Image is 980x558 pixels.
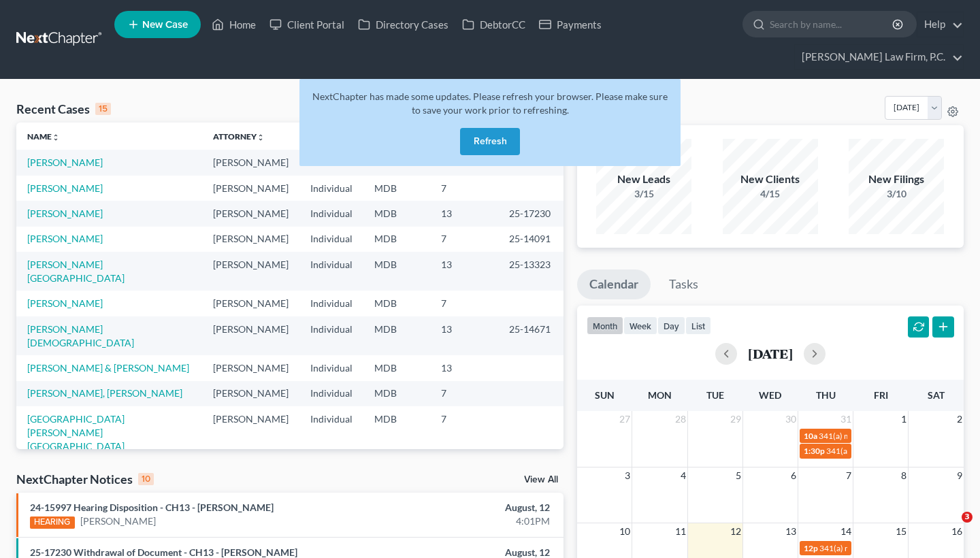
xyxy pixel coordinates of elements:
td: 25-14091 [498,227,563,252]
span: 341(a) meeting for [PERSON_NAME] [819,543,951,553]
input: Search by name... [770,12,894,37]
span: 10a [804,431,817,441]
span: 13 [784,523,798,540]
a: [PERSON_NAME] [27,182,103,194]
a: [PERSON_NAME] [27,297,103,309]
i: unfold_more [257,133,265,142]
td: Individual [299,381,363,406]
td: Individual [299,201,363,226]
td: 7 [430,227,498,252]
span: 12p [804,543,818,553]
a: [PERSON_NAME] [27,233,103,244]
div: 15 [95,103,111,115]
td: [PERSON_NAME] [202,201,299,226]
td: Individual [299,355,363,380]
span: 31 [839,411,853,427]
div: 3/15 [596,187,691,201]
span: 29 [729,411,742,427]
td: 25-14671 [498,316,563,355]
a: View All [524,475,558,485]
div: 4/15 [723,187,818,201]
span: Fri [874,389,888,401]
a: Attorneyunfold_more [213,131,265,142]
span: 1:30p [804,446,825,456]
td: [PERSON_NAME] [202,406,299,459]
button: list [685,316,711,335]
div: New Clients [723,171,818,187]
span: Thu [816,389,836,401]
a: DebtorCC [455,12,532,37]
a: [PERSON_NAME] & [PERSON_NAME] [27,362,189,374]
td: [PERSON_NAME] [202,316,299,355]
td: [PERSON_NAME] [202,150,299,175]
td: MDB [363,291,430,316]
td: Individual [299,227,363,252]
span: 15 [894,523,908,540]
button: month [587,316,623,335]
span: 4 [679,467,687,484]
span: Sun [595,389,615,401]
span: 341(a) meeting for [PERSON_NAME] [819,431,950,441]
span: 27 [618,411,632,427]
a: Home [205,12,263,37]
a: [PERSON_NAME] [80,514,156,528]
a: Tasks [657,269,710,299]
td: [PERSON_NAME] [202,176,299,201]
span: 5 [734,467,742,484]
span: 28 [674,411,687,427]
span: Tue [706,389,724,401]
div: 4:01PM [385,514,549,528]
div: New Leads [596,171,691,187]
td: 7 [430,381,498,406]
td: MDB [363,355,430,380]
td: [PERSON_NAME] [202,227,299,252]
td: 13 [430,252,498,291]
a: Nameunfold_more [27,131,60,142]
a: 24-15997 Hearing Disposition - CH13 - [PERSON_NAME] [30,502,274,513]
div: 10 [138,473,154,485]
div: August, 12 [385,501,549,514]
td: [PERSON_NAME] [202,252,299,291]
td: Individual [299,316,363,355]
span: New Case [142,20,188,30]
h2: [DATE] [748,346,793,361]
span: 7 [845,467,853,484]
span: 2 [955,411,964,427]
span: Mon [648,389,672,401]
td: 25-13323 [498,252,563,291]
a: Payments [532,12,608,37]
td: 7 [430,176,498,201]
td: MDB [363,227,430,252]
td: 13 [430,201,498,226]
span: 1 [900,411,908,427]
i: unfold_more [52,133,60,142]
div: HEARING [30,516,75,529]
td: MDB [363,176,430,201]
span: 12 [729,523,742,540]
td: 13 [430,355,498,380]
span: 8 [900,467,908,484]
span: 10 [618,523,632,540]
div: NextChapter Notices [16,471,154,487]
span: NextChapter has made some updates. Please refresh your browser. Please make sure to save your wor... [312,91,668,116]
td: 7 [430,291,498,316]
a: Calendar [577,269,651,299]
td: Individual [299,176,363,201]
a: [PERSON_NAME][DEMOGRAPHIC_DATA] [27,323,134,348]
span: 9 [955,467,964,484]
td: MDB [363,406,430,459]
a: [PERSON_NAME] [27,157,103,168]
td: 7 [430,406,498,459]
td: Individual [299,252,363,291]
span: Sat [928,389,945,401]
td: MDB [363,381,430,406]
span: 14 [839,523,853,540]
td: 25-17230 [498,201,563,226]
span: 3 [623,467,632,484]
td: [PERSON_NAME] [202,381,299,406]
a: Help [917,12,963,37]
a: [PERSON_NAME] Law Firm, P.C. [795,45,963,69]
td: 13 [430,316,498,355]
a: Directory Cases [351,12,455,37]
td: [PERSON_NAME] [202,291,299,316]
